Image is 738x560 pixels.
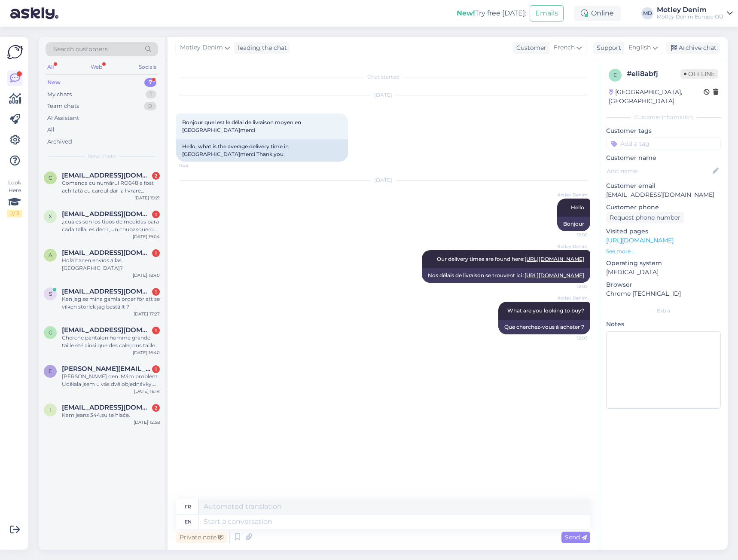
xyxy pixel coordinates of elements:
[557,217,590,231] div: Bonjour
[657,13,723,20] div: Motley Denim Europe OÜ
[133,272,160,278] div: [DATE] 18:40
[555,283,588,290] span: 12:02
[606,320,721,329] p: Notes
[180,43,223,52] span: Motley Denim
[555,335,588,341] span: 12:03
[609,88,704,106] div: [GEOGRAPHIC_DATA], [GEOGRAPHIC_DATA]
[525,272,584,278] a: [URL][DOMAIN_NAME]
[606,113,721,121] div: Customer information
[422,268,590,283] div: Nos délais de livraison se trouvent ici :
[606,126,721,135] p: Customer tags
[606,236,674,244] a: [URL][DOMAIN_NAME]
[185,514,192,529] div: en
[530,5,564,21] button: Emails
[680,69,718,79] span: Offline
[134,419,160,425] div: [DATE] 12:58
[46,61,55,73] div: All
[62,218,160,233] div: ¿cuales son los tipos de medidas para cada talla, es decir, un chubasquero de 4XL a qué medidas c...
[571,204,584,211] span: Hello
[62,249,151,257] span: altantomajorero@gmail.com
[657,6,723,13] div: Motley Denim
[49,252,52,258] span: a
[62,334,160,349] div: Cherche pantalon homme grande taille été ainsi que des caleçons taille 7xl
[507,307,584,314] span: What are you looking to buy?
[513,43,546,52] div: Customer
[49,329,52,336] span: g
[176,532,227,543] div: Private note
[49,174,52,181] span: c
[62,288,151,295] span: stenhuggargrand@yahoo.se
[7,210,22,217] div: 2 / 3
[437,256,584,262] span: Our delivery times are found here:
[185,499,191,514] div: fr
[49,291,52,297] span: s
[606,307,721,315] div: Extra
[152,288,160,296] div: 1
[606,227,721,236] p: Visited pages
[606,268,721,277] p: [MEDICAL_DATA]
[152,365,160,373] div: 1
[47,78,61,87] div: New
[606,181,721,190] p: Customer email
[574,6,621,21] div: Online
[176,73,590,81] div: Chat started
[555,243,588,250] span: Motley Denim
[47,114,79,122] div: AI Assistant
[554,43,575,52] span: French
[606,259,721,268] p: Operating system
[88,153,116,160] span: New chats
[593,43,621,52] div: Support
[606,153,721,162] p: Customer name
[53,45,108,54] span: Search customers
[565,533,587,541] span: Send
[627,69,680,79] div: # eli8abfj
[49,213,52,220] span: x
[137,61,158,73] div: Socials
[176,91,590,99] div: [DATE]
[152,404,160,412] div: 2
[606,289,721,298] p: Chrome [TECHNICAL_ID]
[7,179,22,217] div: Look Here
[62,257,160,272] div: Hola hacen envíos a las [GEOGRAPHIC_DATA]?
[235,43,287,52] div: leading the chat
[146,90,156,99] div: 1
[49,368,52,374] span: e
[62,411,160,419] div: Kam jeans 344,su te hlače.
[47,138,72,146] div: Archived
[457,9,475,17] b: New!
[152,211,160,218] div: 1
[47,102,79,110] div: Team chats
[49,407,51,413] span: i
[62,171,151,179] span: cochiorlucica@gmail.com
[62,326,151,334] span: g.bourdet64@gmail.com
[555,232,588,238] span: 12:02
[89,61,104,73] div: Web
[62,295,160,311] div: Kan jag se mina gamla order för att se vilken storlek jag beställt ?
[152,249,160,257] div: 1
[525,256,584,262] a: [URL][DOMAIN_NAME]
[62,365,151,373] span: eva.laukova@seznam.cz
[176,139,348,162] div: Hello, what is the average delivery time in [GEOGRAPHIC_DATA]merci Thank you.
[134,388,160,395] div: [DATE] 16:14
[62,210,151,218] span: xyxorswords@gmail.com
[606,137,721,150] input: Add a tag
[144,78,156,87] div: 7
[179,162,211,168] span: 11:23
[498,320,590,334] div: Que cherchez-vous à acheter ?
[606,190,721,199] p: [EMAIL_ADDRESS][DOMAIN_NAME]
[606,280,721,289] p: Browser
[47,125,55,134] div: All
[176,176,590,184] div: [DATE]
[134,311,160,317] div: [DATE] 17:27
[133,349,160,356] div: [DATE] 16:40
[555,295,588,301] span: Motley Denim
[606,203,721,212] p: Customer phone
[62,179,160,195] div: Comanda cu numărul RO648 a fost achitată cu cardul dar la livrare curierul a cerut ramburs. Vă ro...
[657,6,733,20] a: Motley DenimMotley Denim Europe OÜ
[62,373,160,388] div: [PERSON_NAME] den. Mám problém. Udělala jsem u vás dvě objednávky. První- CZ3253. Toto zboží jsem...
[47,90,72,99] div: My chats
[457,8,526,18] div: Try free [DATE]:
[607,166,711,176] input: Add name
[134,195,160,201] div: [DATE] 19:21
[133,233,160,240] div: [DATE] 19:04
